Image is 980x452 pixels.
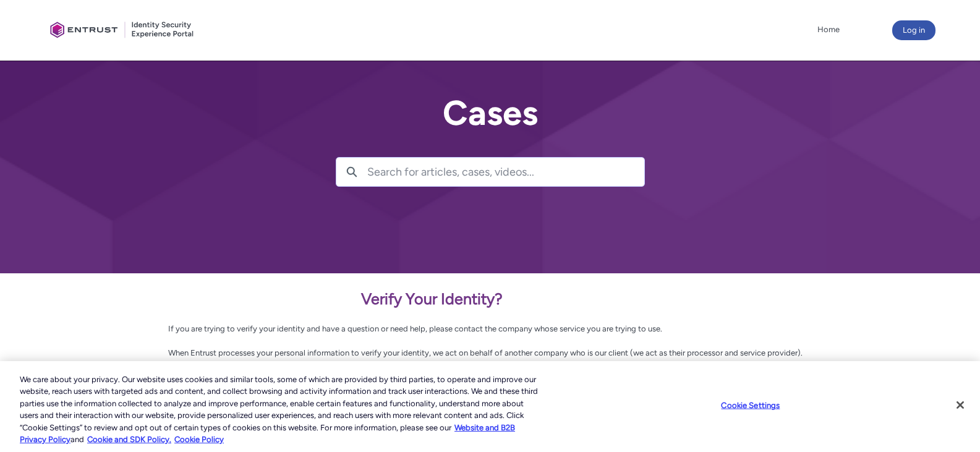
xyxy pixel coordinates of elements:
button: Log in [892,20,935,40]
h2: Cases [336,94,645,132]
a: Cookie Policy [174,435,224,444]
button: Search [336,158,367,186]
p: Verify Your Identity? [168,288,812,311]
div: If you are trying to verify your identity and have a question or need help, please contact the co... [168,288,812,443]
a: Cookie and SDK Policy. [87,435,171,444]
input: Search for articles, cases, videos... [367,158,644,186]
button: Cookie Settings [712,393,789,418]
button: Close [947,391,974,419]
a: Home [814,20,843,39]
div: We care about your privacy. Our website uses cookies and similar tools, some of which are provide... [20,373,539,446]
